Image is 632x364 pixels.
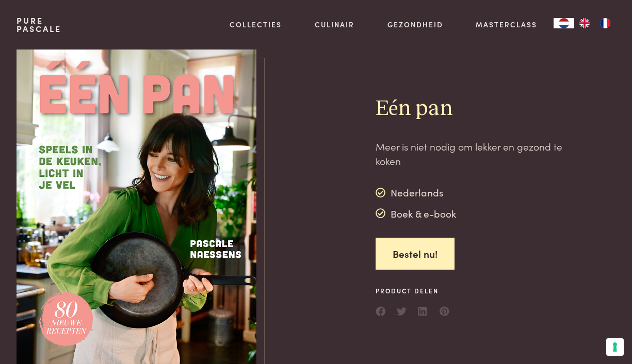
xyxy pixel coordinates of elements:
aside: Language selected: Nederlands [554,18,615,28]
div: Boek & e-book [376,206,457,221]
h2: Eén pan [376,95,564,123]
a: EN [574,18,595,28]
a: Gezondheid [387,19,443,30]
a: Culinair [315,19,354,30]
a: Masterclass [476,19,537,30]
a: Bestel nu! [376,238,455,270]
a: NL [554,18,574,28]
a: Collecties [230,19,282,30]
div: Nederlands [376,185,457,201]
div: Language [554,18,574,28]
button: Uw voorkeuren voor toestemming voor trackingtechnologieën [606,338,624,356]
span: Product delen [376,286,450,295]
a: PurePascale [17,16,61,33]
a: FR [595,18,615,28]
ul: Language list [574,18,615,28]
p: Meer is niet nodig om lekker en gezond te koken [376,139,564,169]
img: https://admin.purepascale.com/wp-content/uploads/2025/07/een-pan-voorbeeldcover.png [17,49,256,364]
